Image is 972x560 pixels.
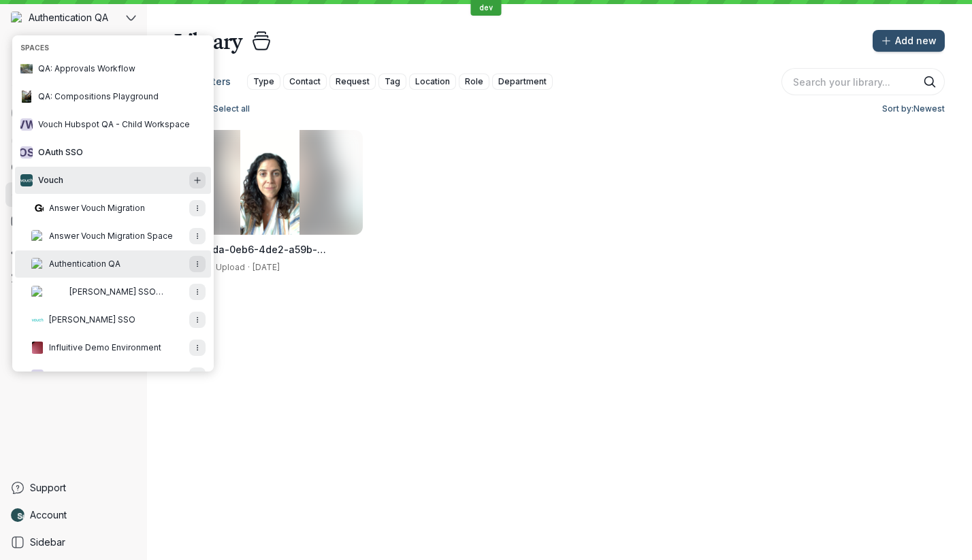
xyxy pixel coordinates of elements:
[15,55,211,82] button: QA: Approvals Workflow avatarQA: Approvals Workflow
[31,314,44,326] img: Daniel Test SSO avatar
[187,262,245,272] span: Video Upload
[5,530,142,555] a: Sidebar
[5,210,142,234] a: Playlists
[385,75,400,88] span: Tag
[923,75,937,88] button: Search
[208,101,255,117] button: Select all
[882,102,945,116] span: Sort by: Newest
[15,167,211,194] button: Vouch avatarVouchCreate a child Space
[283,73,327,90] button: Contact
[15,278,211,306] button: Daniel SSO Reporting Test avatar[PERSON_NAME] SSO Reporting TestMore actions
[31,230,44,242] img: Answer Vouch Migration Space avatar
[409,73,456,90] button: Location
[27,146,35,159] span: S
[176,243,363,257] h3: 0aa29cda-0eb6-4de2-a59b-59634f82f5c6.m4v
[781,68,945,95] input: Search your library...
[329,73,376,90] button: Request
[15,223,211,250] button: Answer Vouch Migration Space avatarAnswer Vouch Migration SpaceMore actions
[5,237,142,261] a: Recruiter
[49,203,145,214] span: Answer Vouch Migration
[5,5,123,30] div: Authentication QA
[31,342,44,354] img: Influitive Demo Environment avatar
[15,83,211,110] button: QA: Compositions Playground avatarQA: Compositions Playground
[873,30,945,52] button: Add new
[38,63,135,74] span: QA: Approvals Workflow
[189,200,206,216] button: More actions
[189,228,206,244] button: More actions
[459,73,489,90] button: Role
[38,91,159,102] span: QA: Compositions Playground
[465,75,483,88] span: Role
[253,262,280,272] span: [DATE]
[245,262,253,273] span: ·
[15,362,211,389] button: NENike Demo EnvironmentMore actions
[176,244,326,269] span: 0aa29cda-0eb6-4de2-a59b-59634f82f5c6.m4v
[29,11,108,24] span: Authentication QA
[5,5,142,30] button: Authentication QA avatarAuthentication QA
[31,286,44,298] img: Daniel SSO Reporting Test avatar
[15,111,211,138] button: VWVouch Hubspot QA - Child Workspace
[336,75,370,88] span: Request
[5,182,142,207] a: Library
[895,34,937,48] span: Add new
[38,175,63,186] span: Vouch
[5,73,142,98] a: Search
[49,231,173,242] span: Answer Vouch Migration Space
[189,367,206,384] button: More actions
[5,264,142,289] a: Analytics
[49,370,146,381] span: Nike Demo Environment
[30,508,67,522] span: Account
[289,75,321,88] span: Contact
[5,128,142,152] a: Home
[31,202,44,214] img: Answer Vouch Migration avatar
[20,63,33,75] img: QA: Approvals Workflow avatar
[15,38,211,54] h3: Spaces
[30,481,66,495] span: Support
[49,342,161,353] span: Influitive Demo Environment
[189,256,206,272] button: More actions
[15,195,211,222] button: Answer Vouch Migration avatarAnswer Vouch MigrationMore actions
[15,334,211,361] button: Influitive Demo Environment avatarInfluitive Demo EnvironmentMore actions
[5,101,142,125] a: Inbox
[498,75,547,88] span: Department
[189,284,206,300] button: More actions
[5,476,142,500] a: Support
[25,118,37,131] span: W
[5,41,142,65] button: Create
[877,101,945,117] button: Sort by:Newest
[15,250,211,278] button: Authentication QA avatarAuthentication QAMore actions
[5,503,142,527] a: Nathan Weinstock avatarAccount
[5,155,142,180] a: Requests
[11,12,23,24] img: Authentication QA avatar
[11,508,25,522] img: Nathan Weinstock avatar
[174,27,242,54] h1: Library
[189,340,206,356] button: More actions
[15,306,211,333] button: Daniel Test SSO avatar[PERSON_NAME] SSOMore actions
[247,73,280,90] button: Type
[12,35,214,372] div: Authentication QA avatarAuthentication QA
[38,147,83,158] span: OAuth SSO
[15,139,211,166] button: OSOAuth SSO
[213,102,250,116] span: Select all
[49,286,176,297] span: [PERSON_NAME] SSO Reporting Test
[38,119,190,130] span: Vouch Hubspot QA - Child Workspace
[20,90,33,103] img: QA: Compositions Playground avatar
[492,73,553,90] button: Department
[189,312,206,328] button: More actions
[49,259,120,269] span: Authentication QA
[253,75,274,88] span: Type
[18,146,27,159] span: O
[189,172,206,188] button: Create a child Space
[20,174,33,186] img: Vouch avatar
[30,536,65,549] span: Sidebar
[31,258,44,270] img: Authentication QA avatar
[17,118,25,131] span: V
[378,73,406,90] button: Tag
[49,314,135,325] span: [PERSON_NAME] SSO
[415,75,450,88] span: Location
